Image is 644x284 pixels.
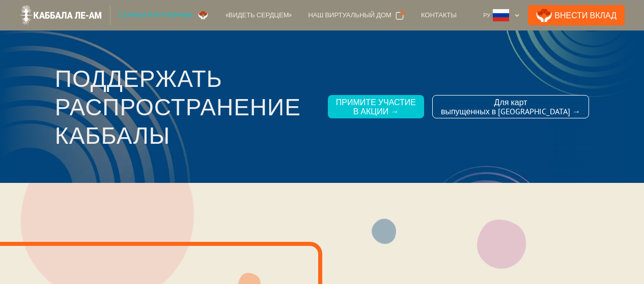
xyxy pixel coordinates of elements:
[55,64,320,149] h3: Поддержать распространение каббалы
[226,10,292,20] div: «Видеть сердцем»
[110,5,217,25] a: Станем партнерами
[328,95,424,118] a: Примите участиев акции →
[528,5,625,25] a: Внести Вклад
[441,98,580,116] div: Для карт выпущенных в [GEOGRAPHIC_DATA] →
[119,10,193,20] div: Станем партнерами
[300,5,412,25] a: Наш виртуальный дом
[217,5,300,25] a: «Видеть сердцем»
[432,95,589,118] a: Для картвыпущенных в [GEOGRAPHIC_DATA] →
[336,98,416,116] div: Примите участие в акции →
[479,5,524,25] div: Ру
[483,10,490,20] div: Ру
[421,10,457,20] div: Контакты
[308,10,391,20] div: Наш виртуальный дом
[413,5,465,25] a: Контакты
